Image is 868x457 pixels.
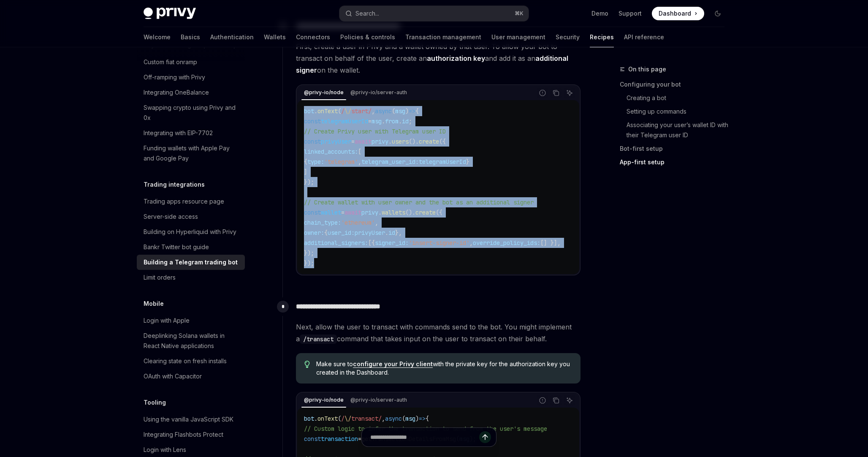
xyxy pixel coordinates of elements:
span: create [419,138,439,145]
span: privy [372,138,388,145]
span: telegramUserId [321,117,368,125]
a: Connectors [296,27,330,47]
span: => [419,415,426,422]
a: configure your Privy client [353,360,433,368]
span: additional_signers: [304,239,368,247]
a: Building on Hyperliquid with Privy [137,224,245,239]
a: Bankr Twitter bot guide [137,239,245,255]
span: , [375,219,378,226]
span: // Create Privy user with Telegram user ID [304,128,446,135]
span: msg [405,415,415,422]
span: owner: [304,229,324,237]
span: On this page [628,64,666,74]
span: (). [409,138,419,145]
span: msg [372,117,382,125]
a: App-first setup [620,155,731,169]
span: privyUser [355,229,385,237]
a: Using the vanilla JavaScript SDK [137,412,245,427]
span: , [382,415,385,422]
a: Trading apps resource page [137,194,245,209]
a: Policies & controls [340,27,395,47]
span: msg [395,107,405,115]
span: const [304,138,321,145]
span: chain_type: [304,219,341,226]
span: 'insert-signer-id' [409,239,469,247]
span: ⌘ K [515,10,524,17]
img: dark logo [144,8,196,19]
div: @privy-io/server-auth [348,395,410,405]
button: Copy the contents from the code block [551,395,561,406]
span: from [385,117,399,125]
span: privyUser [321,138,351,145]
span: users [392,138,409,145]
span: // Custom logic to infer the transaction to send from the user's message [304,425,547,433]
span: telegram_user_id: [361,158,419,166]
span: . [378,209,382,216]
code: /transact [300,335,337,344]
a: Transaction management [405,27,481,47]
span: user_id: [328,229,355,237]
span: 'ethereum' [341,219,375,226]
a: OAuth with Capacitor [137,369,245,384]
a: Login with Apple [137,313,245,328]
span: = [351,138,355,145]
a: Funding wallets with Apple Pay and Google Pay [137,141,245,166]
span: => [409,107,415,115]
div: @privy-io/node [301,395,346,405]
button: Open search [339,6,529,21]
span: = [368,117,372,125]
div: Bankr Twitter bot guide [144,242,209,252]
div: Using the vanilla JavaScript SDK [144,414,233,424]
span: = [341,209,344,216]
span: } [466,158,469,166]
span: First, create a user in Privy and a wallet owned by that user. To allow your bot to transact on b... [296,41,580,76]
span: async [375,107,392,115]
div: Deeplinking Solana wallets in React Native applications [144,331,240,351]
span: const [304,117,321,125]
div: @privy-io/server-auth [348,87,410,98]
span: { [426,415,429,422]
a: Limit orders [137,270,245,285]
a: Custom fiat onramp [137,54,245,70]
span: [ [358,148,361,155]
span: Make sure to with the private key for the authorization key you created in the Dashboard. [316,360,572,377]
input: Ask a question... [370,428,479,446]
span: \/ [344,415,351,422]
span: // Create wallet with user owner and the bot as an additional signer [304,199,534,206]
button: Send message [479,431,491,443]
span: / [341,415,344,422]
span: . [314,415,317,422]
div: Clearing state on fresh installs [144,356,227,366]
span: }); [304,178,314,186]
span: , [372,107,375,115]
button: Report incorrect code [537,395,548,406]
span: . [388,138,392,145]
a: Integrating with EIP-7702 [137,125,245,141]
div: OAuth with Capacitor [144,371,202,381]
span: await [355,138,372,145]
h5: Mobile [144,299,164,309]
span: ) [405,107,409,115]
h5: Tooling [144,397,166,408]
span: bot [304,107,314,115]
span: { [415,107,419,115]
span: bot [304,415,314,422]
span: { [304,158,307,166]
button: Ask AI [564,87,575,98]
span: type: [307,158,324,166]
a: Security [556,27,580,47]
span: onText [317,107,338,115]
div: Building a Telegram trading bot [144,257,238,267]
span: }); [304,249,314,257]
span: transact/ [351,415,382,422]
a: Creating a bot [620,91,731,105]
span: / [341,107,344,115]
div: Off-ramping with Privy [144,72,205,82]
span: Dashboard [659,9,691,18]
a: Authentication [210,27,254,47]
span: ({ [436,209,442,216]
a: Deeplinking Solana wallets in React Native applications [137,328,245,354]
div: Custom fiat onramp [144,57,197,67]
div: Server-side access [144,212,198,222]
span: [{ [368,239,375,247]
